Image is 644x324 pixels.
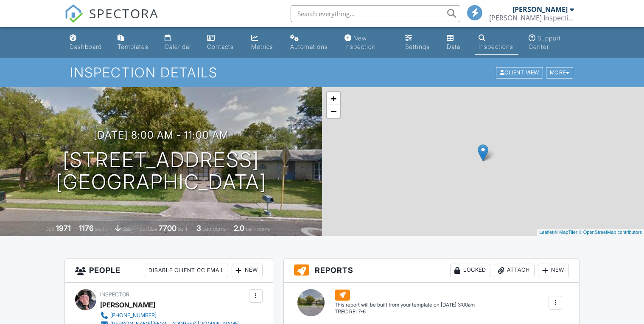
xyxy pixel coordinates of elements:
[327,92,340,105] a: Zoom in
[161,31,197,55] a: Calendar
[232,264,263,277] div: New
[344,34,376,50] div: New Inspection
[89,4,159,22] span: SPECTORA
[538,264,569,277] div: New
[196,224,201,233] div: 3
[495,69,545,75] a: Client View
[204,31,241,55] a: Contacts
[56,149,266,194] h1: [STREET_ADDRESS] [GEOGRAPHIC_DATA]
[251,43,273,50] div: Metrics
[496,67,543,79] div: Client View
[159,224,176,233] div: 7700
[405,43,430,50] div: Settings
[207,43,234,50] div: Contacts
[110,312,157,319] div: [PHONE_NUMBER]
[246,226,270,232] span: bathrooms
[100,291,129,298] span: Inspector
[443,31,468,55] a: Data
[525,31,578,55] a: Support Center
[291,5,460,22] input: Search everything...
[114,31,154,55] a: Templates
[56,224,71,233] div: 1971
[539,230,553,235] a: Leaflet
[64,4,83,23] img: The Best Home Inspection Software - Spectora
[554,230,577,235] a: © MapTiler
[118,43,148,50] div: Templates
[94,129,229,141] h3: [DATE] 8:00 am - 11:00 am
[122,226,132,232] span: slab
[65,259,273,283] h3: People
[546,67,574,79] div: More
[450,264,490,277] div: Locked
[335,308,475,315] div: TREC REI 7-6
[70,43,102,50] div: Dashboard
[100,311,240,320] a: [PHONE_NUMBER]
[494,264,535,277] div: Attach
[537,229,644,236] div: |
[335,301,475,308] div: This report will be built from your template on [DATE] 3:00am
[45,226,55,232] span: Built
[140,226,157,232] span: Lot Size
[66,31,107,55] a: Dashboard
[447,43,460,50] div: Data
[178,226,188,232] span: sq.ft.
[341,31,395,55] a: New Inspection
[70,65,574,80] h1: Inspection Details
[284,259,579,283] h3: Reports
[248,31,280,55] a: Metrics
[145,264,228,277] div: Disable Client CC Email
[287,31,334,55] a: Automations (Basic)
[202,226,226,232] span: bedrooms
[64,11,159,29] a: SPECTORA
[512,5,568,14] div: [PERSON_NAME]
[402,31,437,55] a: Settings
[165,43,191,50] div: Calendar
[475,31,518,55] a: Inspections
[479,43,513,50] div: Inspections
[529,34,561,50] div: Support Center
[290,43,328,50] div: Automations
[489,14,574,22] div: Monsivais Inspections
[579,230,642,235] a: © OpenStreetMap contributors
[327,105,340,118] a: Zoom out
[79,224,94,233] div: 1176
[234,224,244,233] div: 2.0
[100,298,155,311] div: [PERSON_NAME]
[95,226,107,232] span: sq. ft.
